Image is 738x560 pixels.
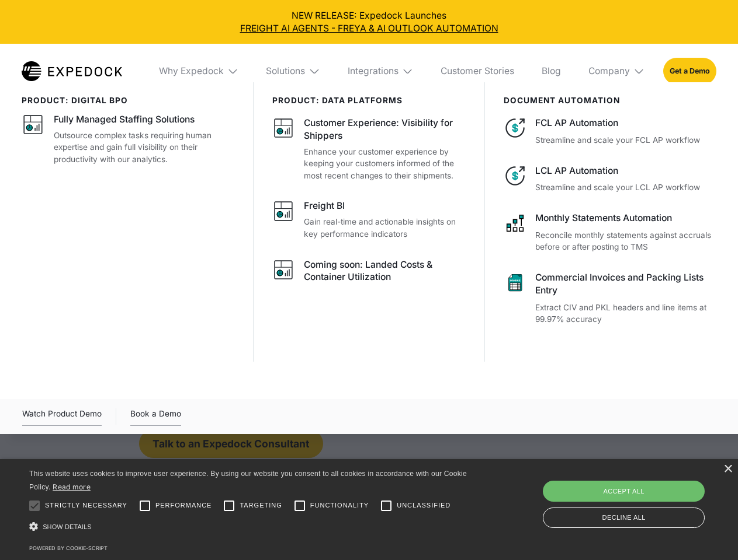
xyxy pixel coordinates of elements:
a: Blog [532,44,570,99]
p: Outsource complex tasks requiring human expertise and gain full visibility on their productivity ... [54,129,235,166]
a: Freight BIGain real-time and actionable insights on key performance indicators [272,199,467,240]
p: Reconcile monthly statements against accruals before or after posting to TMS [535,229,716,253]
a: open lightbox [22,407,102,426]
a: Powered by cookie-script [29,545,108,551]
span: Functionality [310,501,369,510]
div: Company [588,65,630,77]
span: Show details [43,523,92,530]
div: Watch Product Demo [22,407,102,426]
div: Solutions [257,44,330,99]
span: Performance [155,501,212,510]
div: Show details [29,519,471,535]
div: Monthly Statements Automation [535,212,716,225]
a: Get a Demo [663,58,716,84]
div: Customer Experience: Visibility for Shippers [304,117,466,142]
a: Fully Managed Staffing SolutionsOutsource complex tasks requiring human expertise and gain full v... [22,113,235,165]
a: Customer Experience: Visibility for ShippersEnhance your customer experience by keeping your cust... [272,117,467,181]
span: Strictly necessary [45,501,127,510]
span: Targeting [240,501,282,510]
div: Why Expedock [159,65,224,77]
div: FCL AP Automation [535,117,716,129]
iframe: Chat Widget [543,434,738,560]
p: Gain real-time and actionable insights on key performance indicators [304,216,466,240]
p: Streamline and scale your FCL AP workflow [535,134,716,146]
div: Freight BI [304,199,345,212]
div: Commercial Invoices and Packing Lists Entry [535,271,716,297]
a: FREIGHT AI AGENTS - FREYA & AI OUTLOOK AUTOMATION [9,22,729,35]
div: Integrations [348,65,399,77]
span: This website uses cookies to improve user experience. By using our website you consent to all coo... [29,470,467,491]
div: NEW RELEASE: Expedock Launches [9,9,729,35]
span: Unclassified [397,501,451,510]
div: PRODUCT: data platforms [272,96,467,105]
a: Coming soon: Landed Costs & Container Utilization [272,258,467,288]
a: Customer Stories [431,44,523,99]
div: Solutions [266,65,305,77]
a: LCL AP AutomationStreamline and scale your LCL AP workflow [504,164,716,194]
a: Commercial Invoices and Packing Lists EntryExtract CIV and PKL headers and line items at 99.97% a... [504,271,716,325]
a: Read more [53,482,91,491]
div: Fully Managed Staffing Solutions [54,113,195,126]
a: Book a Demo [130,407,181,426]
p: Extract CIV and PKL headers and line items at 99.97% accuracy [535,302,716,325]
div: Why Expedock [150,44,248,99]
a: Monthly Statements AutomationReconcile monthly statements against accruals before or after postin... [504,212,716,253]
p: Streamline and scale your LCL AP workflow [535,181,716,194]
p: Enhance your customer experience by keeping your customers informed of the most recent changes to... [304,146,466,182]
div: Coming soon: Landed Costs & Container Utilization [304,258,466,284]
a: FCL AP AutomationStreamline and scale your FCL AP workflow [504,117,716,146]
div: Company [579,44,654,99]
div: Integrations [338,44,422,99]
div: product: digital bpo [22,96,235,105]
div: document automation [504,96,716,105]
div: LCL AP Automation [535,164,716,177]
